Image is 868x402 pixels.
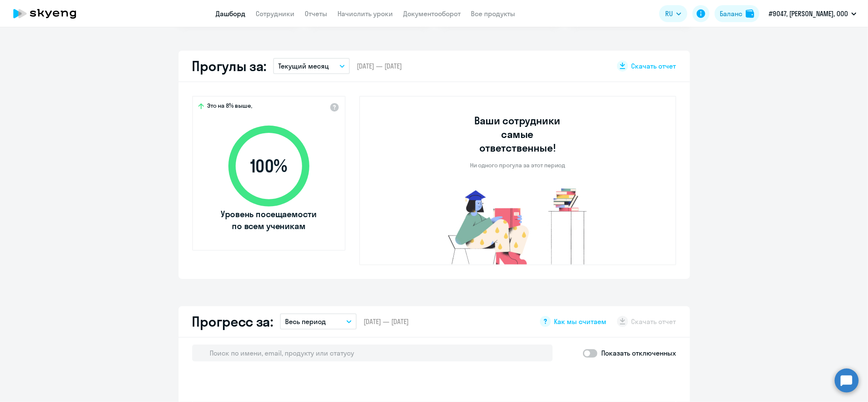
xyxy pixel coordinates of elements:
[192,57,267,75] h2: Прогулы за:
[338,9,393,18] a: Начислить уроки
[554,317,607,326] span: Как мы считаем
[273,58,350,74] button: Текущий месяц
[764,3,861,24] button: #9047, [PERSON_NAME], ООО
[659,5,687,22] button: RU
[256,9,295,18] a: Сотрудники
[769,9,848,19] p: #9047, [PERSON_NAME], ООО
[404,9,461,18] a: Документооборот
[463,114,572,155] h3: Ваши сотрудники самые ответственные!
[363,317,409,326] span: [DATE] — [DATE]
[220,208,318,232] span: Уровень посещаемости по всем ученикам
[216,9,246,18] a: Дашборд
[305,9,328,18] a: Отчеты
[632,61,676,71] span: Скачать отчет
[192,313,273,330] h2: Прогресс за:
[471,9,516,18] a: Все продукты
[665,9,673,19] span: RU
[746,9,754,18] img: balance
[432,186,603,264] img: no-truants
[285,316,326,327] p: Весь период
[720,9,742,19] div: Баланс
[470,161,565,169] p: Ни одного прогула за этот период
[602,348,676,358] p: Показать отключенных
[220,156,318,176] span: 100 %
[715,5,759,22] button: Балансbalance
[357,61,402,71] span: [DATE] — [DATE]
[192,345,553,362] input: Поиск по имени, email, продукту или статусу
[280,313,357,330] button: Весь период
[208,102,253,112] span: Это на 8% выше,
[278,61,329,71] p: Текущий месяц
